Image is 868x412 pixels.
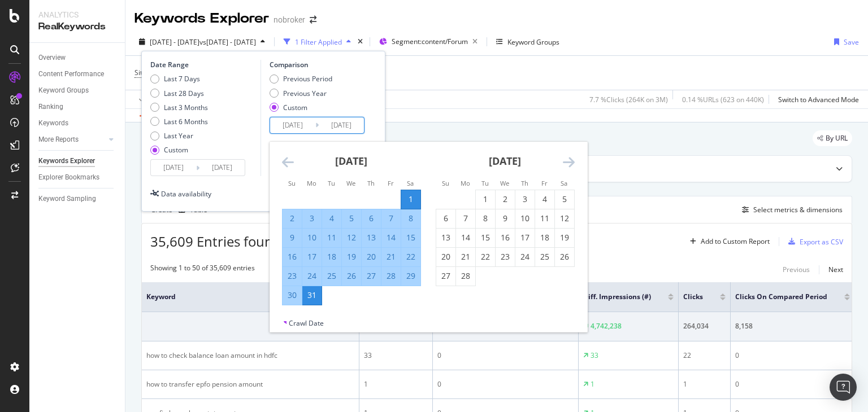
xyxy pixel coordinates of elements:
[270,60,368,69] div: Comparison
[341,228,361,247] td: Selected. Wednesday, January 12, 2022
[783,263,810,277] button: Previous
[150,117,208,126] div: Last 6 Months
[274,14,305,25] div: nobroker
[535,251,554,262] div: 25
[282,247,302,266] td: Selected. Sunday, January 16, 2022
[455,247,475,266] td: Choose Monday, February 21, 2022 as your check-in date. It’s available.
[341,209,361,228] td: Selected. Wednesday, January 5, 2022
[685,233,770,251] button: Add to Custom Report
[164,74,200,84] div: Last 7 Days
[436,209,455,228] td: Choose Sunday, February 6, 2022 as your check-in date. It’s available.
[150,37,199,47] span: [DATE] - [DATE]
[322,266,341,286] td: Selected. Tuesday, January 25, 2022
[735,321,850,331] div: 8,158
[322,270,341,282] div: 25
[401,270,420,282] div: 29
[735,350,850,361] div: 0
[401,228,420,247] td: Selected. Saturday, January 15, 2022
[322,228,341,247] td: Selected. Tuesday, January 11, 2022
[361,247,381,266] td: Selected. Thursday, January 20, 2022
[461,179,470,187] small: Mo
[683,292,703,302] span: Clicks
[476,251,495,262] div: 22
[489,154,521,168] strong: [DATE]
[342,270,361,282] div: 26
[342,232,361,243] div: 12
[492,33,564,51] button: Keyword Groups
[134,9,269,28] div: Keywords Explorer
[150,89,208,98] div: Last 28 Days
[436,251,455,262] div: 20
[150,131,208,141] div: Last Year
[134,90,167,108] button: Apply
[442,179,449,187] small: Su
[164,103,208,112] div: Last 3 Months
[563,155,575,169] div: Move forward to switch to the next month.
[495,209,515,228] td: Choose Wednesday, February 9, 2022 as your check-in date. It’s available.
[282,228,302,247] td: Selected. Sunday, January 9, 2022
[362,270,381,282] div: 27
[38,117,68,129] div: Keywords
[753,205,843,214] div: Select metrics & dimensions
[784,233,843,251] button: Export as CSV
[481,179,489,187] small: Tu
[783,265,810,274] div: Previous
[455,266,475,286] td: Choose Monday, February 28, 2022 as your check-in date. It’s available.
[407,179,414,187] small: Sa
[555,213,574,224] div: 12
[279,33,355,51] button: 1 Filter Applied
[164,89,204,98] div: Last 28 Days
[535,194,554,205] div: 4
[455,209,475,228] td: Choose Monday, February 7, 2022 as your check-in date. It’s available.
[361,266,381,286] td: Selected. Thursday, January 27, 2022
[342,213,361,224] div: 5
[322,213,341,224] div: 4
[436,247,455,266] td: Choose Sunday, February 20, 2022 as your check-in date. It’s available.
[554,247,574,266] td: Choose Saturday, February 26, 2022 as your check-in date. It’s available.
[844,37,859,47] div: Save
[289,318,324,328] div: Crawl Date
[283,103,307,112] div: Custom
[800,237,843,247] div: Export as CSV
[475,209,495,228] td: Choose Tuesday, February 8, 2022 as your check-in date. It’s available.
[496,194,515,205] div: 2
[375,33,482,51] button: Segment:content/Forum
[381,228,401,247] td: Selected. Friday, January 14, 2022
[555,232,574,243] div: 19
[456,213,475,224] div: 7
[341,266,361,286] td: Selected. Wednesday, January 26, 2022
[589,95,668,104] div: 7.7 % Clicks ( 264K on 3M )
[322,251,341,262] div: 18
[495,247,515,266] td: Choose Wednesday, February 23, 2022 as your check-in date. It’s available.
[164,117,208,126] div: Last 6 Months
[302,266,322,286] td: Selected. Monday, January 24, 2022
[456,251,475,262] div: 21
[401,209,420,228] td: Selected. Saturday, January 8, 2022
[38,172,117,183] a: Explorer Bookmarks
[362,232,381,243] div: 13
[134,33,270,51] button: [DATE] - [DATE]vs[DATE] - [DATE]
[388,179,394,187] small: Fr
[535,190,554,209] td: Choose Friday, February 4, 2022 as your check-in date. It’s available.
[535,213,554,224] div: 11
[476,213,495,224] div: 8
[455,228,475,247] td: Choose Monday, February 14, 2022 as your check-in date. It’s available.
[826,135,848,142] span: By URL
[381,209,401,228] td: Selected. Friday, January 7, 2022
[401,266,420,286] td: Selected. Saturday, January 29, 2022
[302,213,322,224] div: 3
[475,228,495,247] td: Choose Tuesday, February 15, 2022 as your check-in date. It’s available.
[151,160,196,176] input: Start Date
[381,213,401,224] div: 7
[737,203,843,217] button: Select metrics & dimensions
[38,52,66,64] div: Overview
[515,228,535,247] td: Choose Thursday, February 17, 2022 as your check-in date. It’s available.
[535,232,554,243] div: 18
[828,263,843,277] button: Next
[515,251,535,262] div: 24
[496,213,515,224] div: 9
[38,155,117,167] a: Keywords Explorer
[813,130,852,146] div: legacy label
[515,190,535,209] td: Choose Thursday, February 3, 2022 as your check-in date. It’s available.
[361,209,381,228] td: Selected. Thursday, January 6, 2022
